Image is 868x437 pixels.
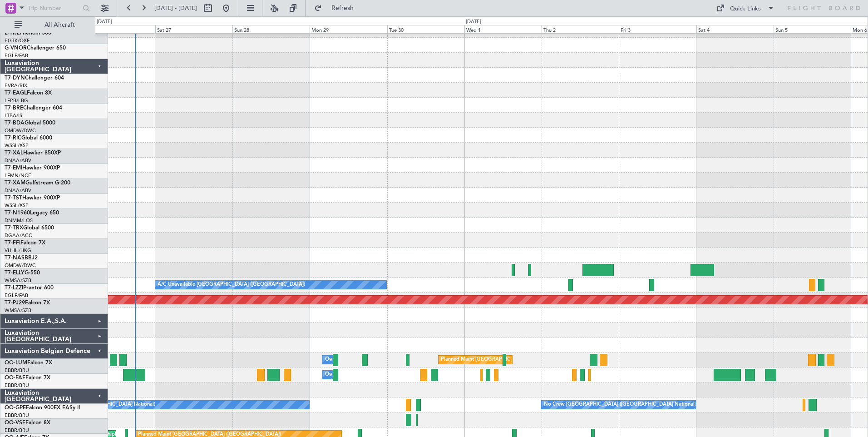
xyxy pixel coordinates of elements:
[5,225,23,231] span: T7-TRX
[5,105,62,111] a: T7-BREChallenger 604
[5,45,27,51] span: G-VNOR
[5,412,29,419] a: EBBR/BRU
[5,210,30,216] span: T7-N1960
[5,247,31,254] a: VHHH/HKG
[5,30,20,36] span: 2-TIJL
[325,368,387,382] div: Owner Melsbroek Air Base
[5,217,33,224] a: DNMM/LOS
[5,270,40,276] a: T7-ELLYG-550
[544,398,696,412] div: No Crew [GEOGRAPHIC_DATA] ([GEOGRAPHIC_DATA] National)
[5,127,36,134] a: OMDW/DWC
[5,45,66,51] a: G-VNORChallenger 650
[5,150,61,156] a: T7-XALHawker 850XP
[5,112,25,119] a: LTBA/ISL
[5,52,28,59] a: EGLF/FAB
[5,300,50,306] a: T7-PJ29Falcon 7X
[5,262,36,269] a: OMDW/DWC
[5,142,29,149] a: WSSL/XSP
[24,22,96,28] span: All Aircraft
[5,255,25,261] span: T7-NAS
[5,360,27,366] span: OO-LUM
[97,18,112,26] div: [DATE]
[712,1,779,15] button: Quick Links
[154,4,197,12] span: [DATE] - [DATE]
[5,277,31,284] a: WMSA/SZB
[5,225,54,231] a: T7-TRXGlobal 6500
[466,18,481,26] div: [DATE]
[5,292,28,299] a: EGLF/FAB
[5,420,50,426] a: OO-VSFFalcon 8X
[5,240,45,246] a: T7-FFIFalcon 7X
[10,18,99,32] button: All Aircraft
[5,427,29,434] a: EBBR/BRU
[5,82,27,89] a: EVRA/RIX
[5,180,25,186] span: T7-XAM
[5,375,25,381] span: OO-FAE
[5,420,25,426] span: OO-VSF
[5,75,64,81] a: T7-DYNChallenger 604
[310,1,365,15] button: Refresh
[155,25,232,33] div: Sat 27
[5,180,70,186] a: T7-XAMGulfstream G-200
[5,382,29,389] a: EBBR/BRU
[5,195,60,201] a: T7-TSTHawker 900XP
[5,255,38,261] a: T7-NASBBJ2
[158,278,305,292] div: A/C Unavailable [GEOGRAPHIC_DATA] ([GEOGRAPHIC_DATA])
[5,97,28,104] a: LFPB/LBG
[542,25,619,33] div: Thu 2
[696,25,774,33] div: Sat 4
[5,187,31,194] a: DNAA/ABV
[5,285,23,291] span: T7-LZZI
[5,210,59,216] a: T7-N1960Legacy 650
[5,240,20,246] span: T7-FFI
[5,195,22,201] span: T7-TST
[232,25,310,33] div: Sun 28
[5,300,25,306] span: T7-PJ29
[5,232,32,239] a: DGAA/ACC
[325,353,387,367] div: Owner Melsbroek Air Base
[387,25,464,33] div: Tue 30
[5,150,23,156] span: T7-XAL
[5,405,26,411] span: OO-GPE
[5,30,51,36] a: 2-TIJLPhenom 300
[5,120,55,126] a: T7-BDAGlobal 5000
[5,360,52,366] a: OO-LUMFalcon 7X
[5,135,52,141] a: T7-RICGlobal 6000
[5,135,21,141] span: T7-RIC
[5,307,31,314] a: WMSA/SZB
[28,1,80,15] input: Trip Number
[78,25,155,33] div: Fri 26
[5,90,52,96] a: T7-EAGLFalcon 8X
[324,5,362,11] span: Refresh
[5,202,29,209] a: WSSL/XSP
[464,25,542,33] div: Wed 1
[5,90,27,96] span: T7-EAGL
[5,285,54,291] a: T7-LZZIPraetor 600
[310,25,387,33] div: Mon 29
[5,120,25,126] span: T7-BDA
[730,5,761,14] div: Quick Links
[441,353,605,367] div: Planned Maint [GEOGRAPHIC_DATA] ([GEOGRAPHIC_DATA] National)
[5,75,25,81] span: T7-DYN
[5,165,22,171] span: T7-EMI
[5,157,31,164] a: DNAA/ABV
[5,367,29,374] a: EBBR/BRU
[5,105,23,111] span: T7-BRE
[774,25,851,33] div: Sun 5
[5,405,80,411] a: OO-GPEFalcon 900EX EASy II
[5,165,60,171] a: T7-EMIHawker 900XP
[5,172,31,179] a: LFMN/NCE
[5,375,50,381] a: OO-FAEFalcon 7X
[5,270,25,276] span: T7-ELLY
[619,25,696,33] div: Fri 3
[5,37,30,44] a: EGTK/OXF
